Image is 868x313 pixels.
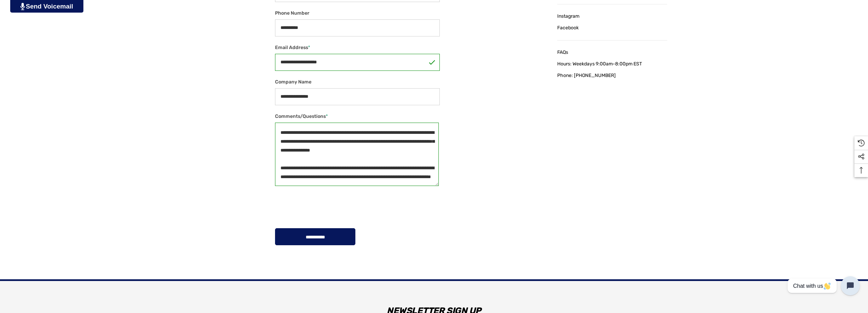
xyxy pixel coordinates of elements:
[275,112,440,121] label: Comments/Questions
[275,191,379,218] iframe: reCAPTCHA
[858,140,865,146] svg: Recently Viewed
[854,167,868,174] svg: Top
[557,25,579,31] span: Facebook
[557,73,616,78] span: Phone: [PHONE_NUMBER]
[858,153,865,160] svg: Social Media
[557,61,642,67] span: Hours: Weekdays 9:00am-8:00pm EST
[557,71,667,80] a: Phone: [PHONE_NUMBER]
[275,78,440,86] label: Company Name
[275,9,440,17] label: Phone Number
[275,43,440,52] label: Email Address
[20,3,25,10] img: PjwhLS0gR2VuZXJhdG9yOiBHcmF2aXQuaW8gLS0+PHN2ZyB4bWxucz0iaHR0cDovL3d3dy53My5vcmcvMjAwMC9zdmciIHhtb...
[557,24,667,32] a: Facebook
[557,48,667,57] a: FAQs
[557,12,667,21] a: Instagram
[557,60,667,68] a: Hours: Weekdays 9:00am-8:00pm EST
[557,13,579,19] span: Instagram
[557,49,568,55] span: FAQs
